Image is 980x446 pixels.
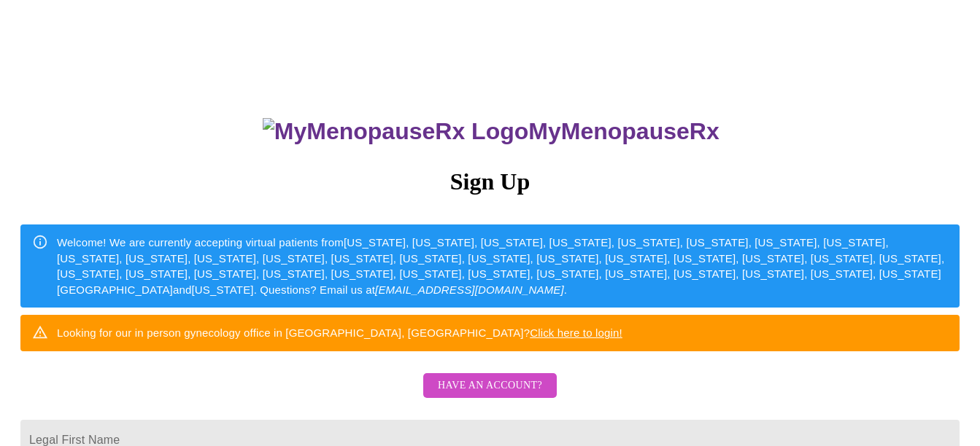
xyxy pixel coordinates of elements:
h3: MyMenopauseRx [23,118,960,145]
a: Click here to login! [530,326,622,339]
img: MyMenopauseRx Logo [263,118,528,145]
button: Have an account? [423,373,557,399]
span: Have an account? [438,377,542,395]
em: [EMAIL_ADDRESS][DOMAIN_NAME] [375,283,564,296]
a: Have an account? [420,389,560,402]
div: Welcome! We are currently accepting virtual patients from [US_STATE], [US_STATE], [US_STATE], [US... [57,229,948,303]
h3: Sign Up [20,168,960,195]
div: Looking for our in person gynecology office in [GEOGRAPHIC_DATA], [GEOGRAPHIC_DATA]? [57,319,622,346]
